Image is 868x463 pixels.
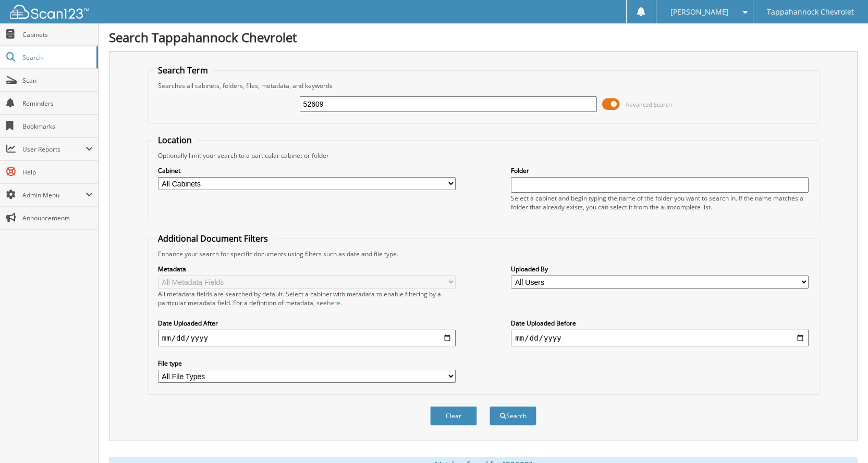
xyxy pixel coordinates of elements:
button: Clear [430,406,477,426]
label: Metadata [158,265,456,273]
a: here [327,298,340,307]
legend: Search Term [153,65,213,76]
span: Tappahannock Chevrolet [767,9,854,15]
legend: Additional Document Filters [153,233,273,244]
input: end [511,330,809,346]
label: Folder [511,166,809,175]
div: Enhance your search for specific documents using filters such as date and file type. [153,249,814,258]
input: start [158,330,456,346]
label: Date Uploaded Before [511,319,809,328]
label: Cabinet [158,166,456,175]
legend: Location [153,134,197,146]
span: Cabinets [22,30,93,39]
span: Search [22,53,91,62]
div: All metadata fields are searched by default. Select a cabinet with metadata to enable filtering b... [158,290,456,307]
span: Bookmarks [22,122,93,131]
span: Admin Menu [22,191,85,199]
label: File type [158,359,456,368]
h1: Search Tappahannock Chevrolet [109,29,858,46]
button: Search [490,406,536,426]
span: Announcements [22,214,93,222]
span: Reminders [22,99,93,108]
img: scan123-logo-white.svg [10,5,89,19]
div: Searches all cabinets, folders, files, metadata, and keywords [153,81,814,90]
span: User Reports [22,145,85,154]
div: Optionally limit your search to a particular cabinet or folder [153,151,814,160]
span: Scan [22,76,93,85]
span: Advanced Search [626,101,672,108]
div: Select a cabinet and begin typing the name of the folder you want to search in. If the name match... [511,194,809,211]
label: Uploaded By [511,265,809,273]
span: Help [22,168,93,177]
span: [PERSON_NAME] [670,9,729,15]
label: Date Uploaded After [158,319,456,328]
